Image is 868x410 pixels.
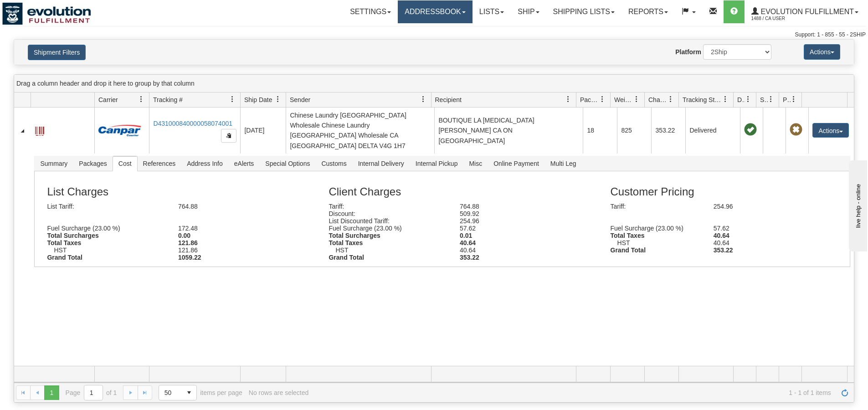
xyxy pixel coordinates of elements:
a: Carrier filter column settings [134,92,149,107]
a: Delivery Status filter column settings [740,92,756,107]
td: Chinese Laundry [GEOGRAPHIC_DATA] Wholesale Chinese Laundry [GEOGRAPHIC_DATA] Wholesale CA [GEOGR... [286,108,434,154]
div: 40.64 [707,232,810,239]
span: Internal Delivery [353,156,410,171]
div: Fuel Surcharge (23.00 %) [40,225,171,232]
a: Addressbook [398,0,473,23]
span: Evolution Fulfillment [759,8,854,15]
div: 40.64 [453,239,584,246]
div: Total Surcharges [40,232,171,239]
div: HST [611,239,714,246]
h3: List Charges [47,186,329,198]
div: Tariff: [322,203,453,210]
span: Sender [290,95,310,104]
span: Cost [113,156,137,171]
span: References [138,156,181,171]
span: eAlerts [229,156,260,171]
div: 172.48 [171,225,303,232]
span: Weight [614,95,633,104]
span: Charge [648,95,668,104]
div: grid grouping header [14,75,854,92]
div: 353.22 [453,254,584,261]
div: HST [329,246,460,254]
div: 0.01 [453,232,584,239]
img: logo1488.jpg [2,2,91,25]
td: Delivered [685,108,740,154]
span: 1488 / CA User [751,14,820,23]
div: Fuel Surcharge (23.00 %) [604,225,707,232]
span: Address Info [181,156,228,171]
span: Packages [580,95,599,104]
a: Sender filter column settings [416,92,431,107]
span: Ship Date [244,95,272,104]
div: Discount: [322,210,453,217]
span: Online Payment [488,156,544,171]
div: 353.22 [707,246,810,254]
span: Pickup Status [783,95,791,104]
h3: Client Charges [329,186,610,198]
div: HST [47,246,178,254]
span: 50 [164,388,176,397]
a: Settings [343,0,398,23]
span: select [182,385,196,400]
span: Packages [73,156,112,171]
span: Delivery Status [737,95,745,104]
div: 57.62 [707,225,810,232]
div: 0.00 [171,232,303,239]
span: Summary [35,156,73,171]
span: Misc [463,156,488,171]
a: Pickup Status filter column settings [786,92,801,107]
label: Platform [675,47,701,56]
button: Copy to clipboard [221,129,236,143]
span: Multi Leg [545,156,582,171]
div: Tariff: [604,203,707,210]
a: Recipient filter column settings [560,92,576,107]
span: On time [744,123,757,136]
span: Tracking Status [683,95,722,104]
div: Grand Total [40,254,171,261]
div: live help - online [7,8,84,15]
span: Page sizes drop down [159,385,197,400]
div: 57.62 [453,225,584,232]
a: Lists [473,0,511,23]
div: Support: 1 - 855 - 55 - 2SHIP [2,31,866,39]
div: 40.64 [707,239,810,246]
div: Total Taxes [40,239,171,246]
span: Page of 1 [66,385,117,400]
span: Customs [316,156,352,171]
div: 40.64 [453,246,584,254]
a: Shipment Issues filter column settings [763,92,779,107]
a: Ship Date filter column settings [270,92,286,107]
a: Collapse [18,126,27,135]
div: List Discounted Tariff: [322,217,453,225]
div: Grand Total [604,246,707,254]
span: Tracking # [153,95,183,104]
div: 764.88 [453,203,584,210]
td: 18 [583,108,617,154]
div: No rows are selected [249,389,309,396]
div: 1059.22 [171,254,303,261]
td: [DATE] [240,108,286,154]
img: 14 - Canpar [98,125,141,136]
a: Refresh [837,385,852,400]
iframe: chat widget [847,159,867,251]
h3: Customer Pricing [611,186,825,198]
a: Weight filter column settings [629,92,644,107]
span: Internal Pickup [410,156,463,171]
div: 121.86 [171,239,303,246]
a: Evolution Fulfillment 1488 / CA User [745,0,865,23]
div: 121.86 [171,246,303,254]
span: Carrier [98,95,118,104]
div: 764.88 [171,203,303,210]
button: Actions [812,123,849,138]
a: Tracking # filter column settings [225,92,240,107]
a: Tracking Status filter column settings [718,92,733,107]
span: 1 - 1 of 1 items [315,389,831,396]
div: Total Taxes [322,239,453,246]
td: 825 [617,108,651,154]
span: Page 1 [44,385,59,400]
a: Ship [511,0,546,23]
div: 254.96 [453,217,584,225]
a: D431000840000058074001 [153,120,232,127]
span: items per page [159,385,242,400]
a: Reports [621,0,675,23]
